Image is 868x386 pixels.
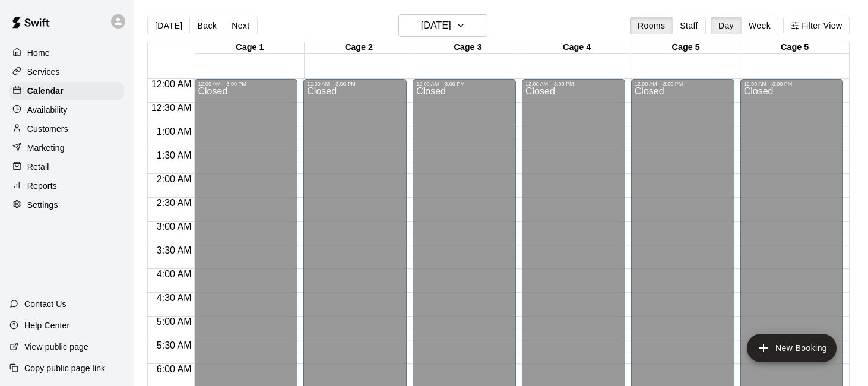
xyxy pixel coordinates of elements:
p: Reports [27,180,57,192]
div: 12:00 AM – 3:00 PM [525,81,622,87]
button: [DATE] [147,17,190,34]
button: Rooms [630,17,673,34]
button: Filter View [783,17,850,34]
span: 3:00 AM [154,222,195,232]
p: Availability [27,104,68,116]
div: Cage 3 [413,42,522,53]
p: Contact Us [24,298,66,310]
a: Reports [9,177,124,195]
span: 4:30 AM [154,293,195,303]
p: View public page [24,341,88,353]
a: Customers [9,120,124,138]
div: 12:00 AM – 3:00 PM [198,81,294,87]
span: 12:00 AM [148,79,195,89]
a: Services [9,63,124,81]
span: 2:00 AM [154,174,195,184]
a: Marketing [9,139,124,157]
span: 5:30 AM [154,340,195,350]
div: 12:00 AM – 3:00 PM [744,81,840,87]
span: 12:30 AM [148,103,195,113]
h6: [DATE] [421,17,451,34]
span: 6:00 AM [154,364,195,374]
a: Home [9,44,124,62]
a: Availability [9,101,124,119]
button: [DATE] [398,14,487,37]
div: Cage 5 [631,42,740,53]
button: Week [741,17,778,34]
p: Marketing [27,142,65,154]
div: Cage 1 [195,42,305,53]
span: 3:30 AM [154,245,195,255]
button: Next [224,17,257,34]
a: Settings [9,196,124,214]
a: Retail [9,158,124,176]
button: add [747,334,837,362]
p: Customers [27,123,68,135]
div: 12:00 AM – 3:00 PM [416,81,512,87]
div: Cage 5 [740,42,850,53]
p: Copy public page link [24,362,105,374]
button: Back [189,17,224,34]
div: 12:00 AM – 3:00 PM [307,81,403,87]
p: Retail [27,161,49,173]
span: 1:30 AM [154,150,195,160]
div: Cage 2 [305,42,414,53]
div: Cage 4 [522,42,632,53]
p: Calendar [27,85,64,97]
button: Day [711,17,742,34]
button: Staff [672,17,706,34]
p: Home [27,47,50,59]
div: 12:00 AM – 3:00 PM [635,81,731,87]
span: 4:00 AM [154,269,195,279]
p: Services [27,66,60,78]
p: Settings [27,199,58,211]
p: Help Center [24,319,69,331]
span: 2:30 AM [154,198,195,208]
span: 1:00 AM [154,126,195,137]
a: Calendar [9,82,124,100]
span: 5:00 AM [154,317,195,327]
